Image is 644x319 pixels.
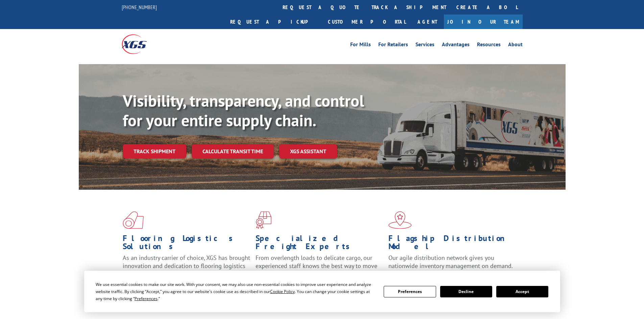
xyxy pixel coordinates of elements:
button: Preferences [384,286,436,297]
button: Decline [440,286,492,297]
h1: Flagship Distribution Model [388,234,516,254]
div: Cookie Consent Prompt [84,271,560,312]
a: [PHONE_NUMBER] [122,4,157,10]
span: Cookie Policy [270,289,295,294]
a: For Retailers [378,42,408,49]
a: Join Our Team [444,15,523,29]
img: xgs-icon-focused-on-flooring-red [256,211,271,229]
a: Resources [477,42,501,49]
img: xgs-icon-flagship-distribution-model-red [388,211,412,229]
a: For Mills [350,42,371,49]
p: From overlength loads to delicate cargo, our experienced staff knows the best way to move your fr... [256,254,383,284]
img: xgs-icon-total-supply-chain-intelligence-red [123,211,144,229]
a: XGS ASSISTANT [279,144,337,159]
a: Services [415,42,434,49]
a: Customer Portal [323,15,411,29]
a: Advantages [442,42,470,49]
a: Agent [411,15,444,29]
h1: Flooring Logistics Solutions [123,234,251,254]
span: Preferences [135,296,158,301]
h1: Specialized Freight Experts [256,234,383,254]
div: We use essential cookies to make our site work. With your consent, we may also use non-essential ... [96,281,376,302]
span: As an industry carrier of choice, XGS has brought innovation and dedication to flooring logistics... [123,254,250,278]
a: About [508,42,523,49]
a: Track shipment [123,144,186,158]
button: Accept [496,286,548,297]
b: Visibility, transparency, and control for your entire supply chain. [123,90,364,131]
a: Calculate transit time [192,144,274,159]
span: Our agile distribution network gives you nationwide inventory management on demand. [388,254,513,270]
a: Request a pickup [225,15,323,29]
